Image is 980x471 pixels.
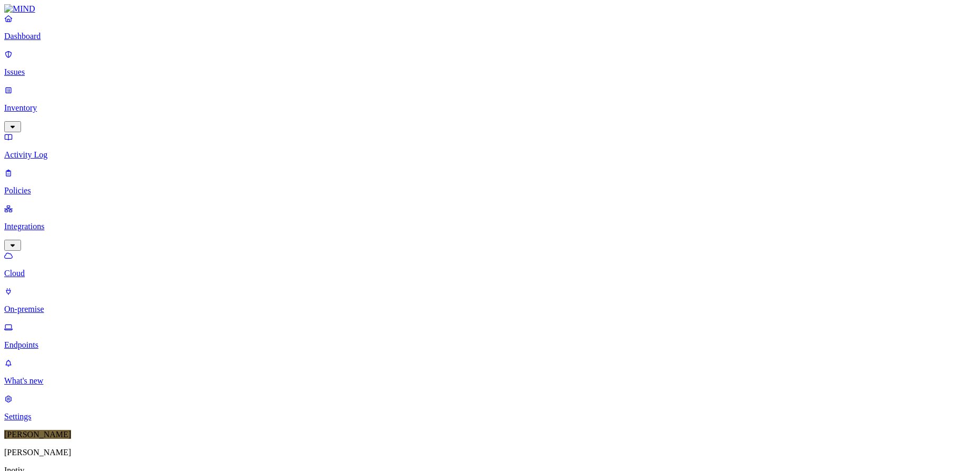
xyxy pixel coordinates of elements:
span: [PERSON_NAME] [4,430,71,439]
p: Activity Log [4,150,976,160]
a: Inventory [4,85,976,131]
p: Dashboard [4,32,976,41]
a: What's new [4,358,976,386]
p: [PERSON_NAME] [4,448,976,457]
a: MIND [4,4,976,14]
a: Integrations [4,204,976,249]
a: On-premise [4,287,976,314]
p: Policies [4,186,976,195]
p: Endpoints [4,340,976,350]
p: Cloud [4,269,976,278]
a: Activity Log [4,132,976,160]
img: MIND [4,4,35,14]
a: Cloud [4,251,976,278]
a: Policies [4,168,976,195]
a: Endpoints [4,322,976,350]
a: Dashboard [4,14,976,41]
p: What's new [4,376,976,386]
a: Settings [4,394,976,421]
p: On-premise [4,305,976,314]
p: Inventory [4,103,976,113]
p: Settings [4,412,976,421]
p: Issues [4,67,976,77]
a: Issues [4,50,976,77]
p: Integrations [4,222,976,231]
